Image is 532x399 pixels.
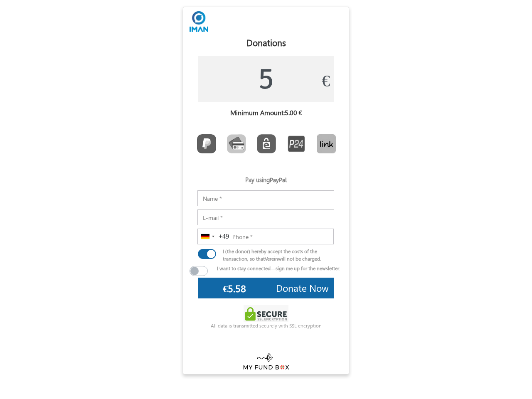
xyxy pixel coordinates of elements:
span: Verein [265,255,278,262]
input: 0€ [198,56,334,102]
img: PayPal.png [197,134,216,153]
img: CardCollection.png [227,134,246,153]
h6: Minimum Amount: [198,108,334,120]
div: I (the donor) hereby accept the costs of the transaction, so that will not be charged. [217,247,340,262]
input: Name * [197,190,334,206]
span: Donate Now [276,281,329,294]
div: All data is transmitted securely with SSL encryption [183,322,349,329]
img: H+C25PnaMWXWAAAAABJRU5ErkJggg== [190,11,208,32]
h5: Pay using [198,176,334,187]
div: Toolbar with button groups [192,131,342,160]
label: Donations [246,36,286,49]
input: 0€ [198,278,271,298]
img: EPS.png [257,134,276,153]
img: Link.png [317,134,336,153]
label: PayPal [270,177,287,184]
img: P24.png [287,134,306,153]
button: Selected country [198,229,229,244]
button: Donate Now [271,278,334,298]
div: +49 [219,232,229,241]
input: Phone * [197,229,334,244]
label: 5.00 € [285,108,302,116]
div: I want to stay connected—sign me up for the newsletter. [211,264,349,274]
input: E-mail * [197,209,334,225]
